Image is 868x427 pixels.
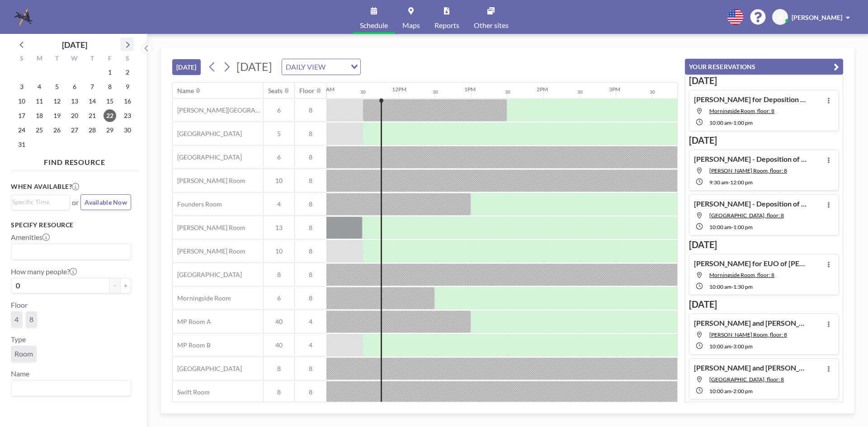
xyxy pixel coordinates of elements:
[733,283,753,290] span: 1:30 PM
[173,177,245,185] span: [PERSON_NAME] Room
[728,179,730,186] span: -
[11,380,131,396] div: Search for option
[86,124,99,136] span: Thursday, August 28, 2025
[264,294,294,302] span: 6
[731,388,733,394] span: -
[731,224,733,230] span: -
[577,89,583,95] div: 30
[650,89,655,95] div: 30
[51,124,63,136] span: Tuesday, August 26, 2025
[104,80,116,93] span: Friday, August 8, 2025
[709,283,731,290] span: 10:00 AM
[11,233,50,242] label: Amenities
[731,119,733,126] span: -
[121,80,134,93] span: Saturday, August 9, 2025
[694,199,807,208] h4: [PERSON_NAME] - Deposition of [PERSON_NAME]
[464,86,476,93] div: 1PM
[173,271,242,279] span: [GEOGRAPHIC_DATA]
[709,108,774,114] span: Morningside Room, floor: 8
[268,87,283,95] div: Seats
[264,318,294,326] span: 40
[709,167,787,174] span: Currie Room, floor: 8
[694,155,807,164] h4: [PERSON_NAME] - Deposition of [PERSON_NAME]
[85,198,127,206] span: Available Now
[12,197,65,207] input: Search for option
[264,224,294,232] span: 13
[109,278,120,293] button: -
[51,109,63,122] span: Tuesday, August 19, 2025
[295,247,326,255] span: 8
[733,343,753,350] span: 3:00 PM
[689,239,839,250] h3: [DATE]
[11,244,131,259] div: Search for option
[264,247,294,255] span: 10
[328,61,345,73] input: Search for option
[15,95,28,108] span: Sunday, August 10, 2025
[15,138,28,151] span: Sunday, August 31, 2025
[121,124,134,136] span: Saturday, August 30, 2025
[264,153,294,161] span: 6
[709,388,731,394] span: 10:00 AM
[118,53,136,65] div: S
[295,106,326,114] span: 8
[709,224,731,230] span: 10:00 AM
[295,130,326,138] span: 8
[694,259,807,268] h4: [PERSON_NAME] for EUO of [PERSON_NAME] and [PERSON_NAME]
[51,95,63,108] span: Tuesday, August 12, 2025
[709,212,784,219] span: Buckhead Room, floor: 8
[537,86,548,93] div: 2PM
[104,66,116,79] span: Friday, August 1, 2025
[731,283,733,290] span: -
[792,14,842,21] span: [PERSON_NAME]
[14,8,33,26] img: organization-logo
[172,59,201,75] button: [DATE]
[236,60,272,73] span: [DATE]
[173,200,222,208] span: Founders Room
[101,53,118,65] div: F
[173,365,242,373] span: [GEOGRAPHIC_DATA]
[474,22,509,29] span: Other sites
[360,89,366,95] div: 30
[264,341,294,349] span: 40
[360,22,388,29] span: Schedule
[11,154,138,167] h4: FIND RESOURCE
[689,135,839,146] h3: [DATE]
[731,343,733,350] span: -
[434,22,459,29] span: Reports
[173,318,211,326] span: MP Room A
[733,388,753,394] span: 2:00 PM
[264,365,294,373] span: 8
[709,331,787,338] span: Currie Room, floor: 8
[14,315,19,324] span: 4
[694,363,807,372] h4: [PERSON_NAME] and [PERSON_NAME] - 2nd Room for Mediation
[83,53,101,65] div: T
[295,318,326,326] span: 4
[120,278,131,293] button: +
[264,271,294,279] span: 8
[173,224,245,232] span: [PERSON_NAME] Room
[173,388,210,396] span: Swift Room
[11,267,77,276] label: How many people?
[295,224,326,232] span: 8
[11,335,26,344] label: Type
[86,109,99,122] span: Thursday, August 21, 2025
[11,195,70,209] div: Search for option
[282,59,360,75] div: Search for option
[689,75,839,86] h3: [DATE]
[15,124,28,136] span: Sunday, August 24, 2025
[15,109,28,122] span: Sunday, August 17, 2025
[104,124,116,136] span: Friday, August 29, 2025
[11,221,131,229] h3: Specify resource
[68,80,81,93] span: Wednesday, August 6, 2025
[689,299,839,310] h3: [DATE]
[709,376,784,383] span: Buckhead Room, floor: 8
[295,200,326,208] span: 8
[80,194,131,210] button: Available Now
[295,341,326,349] span: 4
[12,382,126,394] input: Search for option
[11,300,28,310] label: Floor
[609,86,620,93] div: 3PM
[173,341,211,349] span: MP Room B
[121,66,134,79] span: Saturday, August 2, 2025
[31,53,48,65] div: M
